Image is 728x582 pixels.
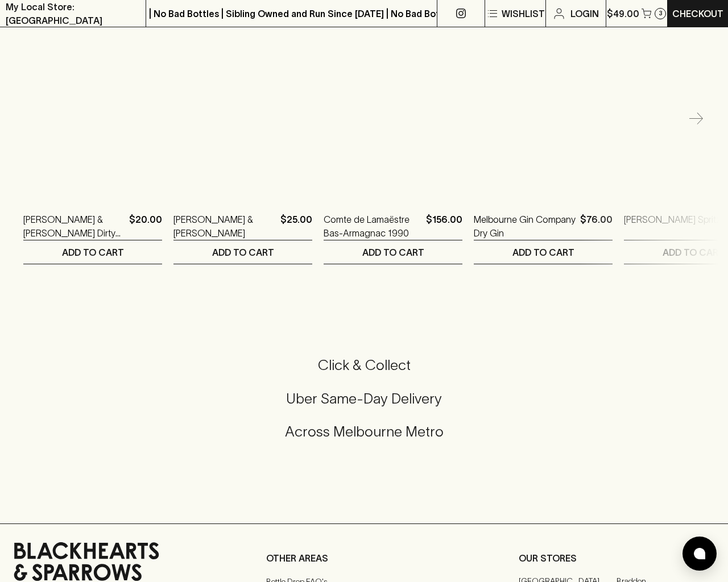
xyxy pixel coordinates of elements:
[519,551,714,565] p: OUR STORES
[663,246,725,259] p: ADD TO CART
[624,213,721,240] a: [PERSON_NAME] Spritz
[512,246,574,259] p: ADD TO CART
[474,240,613,264] button: ADD TO CART
[129,213,162,240] p: $20.00
[266,551,462,565] p: OTHER AREAS
[362,246,424,259] p: ADD TO CART
[212,246,274,259] p: ADD TO CART
[607,7,639,20] p: $49.00
[580,213,613,240] p: $76.00
[23,240,162,264] button: ADD TO CART
[694,548,705,559] img: bubble-icon
[324,213,421,240] a: Comte de Lamaëstre Bas-Armagnac 1990
[324,240,462,264] button: ADD TO CART
[672,7,723,20] p: Checkout
[502,7,545,20] p: Wishlist
[280,213,312,240] p: $25.00
[659,10,663,16] p: 3
[426,213,462,240] p: $156.00
[14,356,714,375] h5: Click & Collect
[23,213,125,240] a: [PERSON_NAME] & [PERSON_NAME] Dirty Martini Cocktail
[14,389,714,408] h5: Uber Same-Day Delivery
[173,240,312,264] button: ADD TO CART
[173,213,276,240] a: [PERSON_NAME] & [PERSON_NAME]
[14,310,714,501] div: Call to action block
[62,246,124,259] p: ADD TO CART
[474,213,576,240] a: Melbourne Gin Company Dry Gin
[570,7,599,20] p: Login
[14,422,714,441] h5: Across Melbourne Metro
